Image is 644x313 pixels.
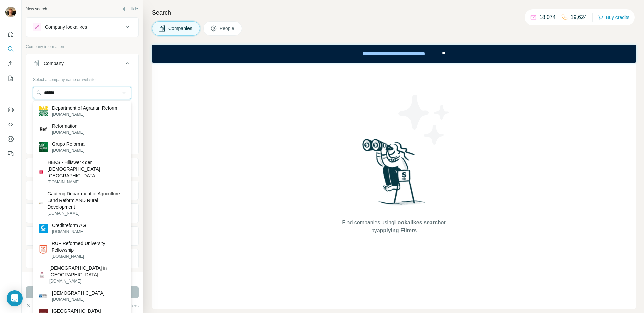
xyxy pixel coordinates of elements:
img: Reformation [39,124,48,134]
p: [DOMAIN_NAME] [47,210,126,216]
img: RUF Reformed University Fellowship [39,245,48,254]
img: Christian Reformed Church in North America [39,271,45,278]
img: Gauteng Department of Agriculture Land Reform AND Rural Development [39,201,43,206]
p: Company information [26,44,139,50]
span: applying Filters [377,228,417,233]
button: Industry [26,160,138,176]
img: Grupo Reforma [39,142,48,152]
button: Enrich CSV [5,58,16,70]
button: HQ location [26,182,138,198]
img: Creditreform AG [39,224,48,233]
button: Use Surfe API [5,118,16,130]
p: HEKS - Hilfswerk der [DEMOGRAPHIC_DATA] [GEOGRAPHIC_DATA] [48,159,126,179]
button: Employees (size) [26,228,138,244]
p: [DOMAIN_NAME] [52,229,86,235]
p: [DOMAIN_NAME] [48,179,126,185]
button: Buy credits [598,13,629,22]
button: Hide [117,4,143,14]
div: Company lookalikes [45,24,87,30]
img: Avatar [5,7,16,17]
p: [DOMAIN_NAME] [52,129,84,135]
img: Department of Agrarian Reform [39,106,48,116]
img: Union for Reform Judaism [39,291,48,301]
p: Grupo Reforma [52,141,84,147]
div: Select a company name or website [33,74,131,83]
iframe: Banner [152,45,636,63]
span: People [220,25,235,32]
span: Companies [168,25,193,32]
button: Clear [26,302,45,309]
button: Company lookalikes [26,19,138,35]
p: [DEMOGRAPHIC_DATA] in [GEOGRAPHIC_DATA] [49,265,126,278]
button: Search [5,43,16,55]
p: [DOMAIN_NAME] [52,111,117,117]
p: Creditreform AG [52,222,86,229]
img: HEKS - Hilfswerk der Evangelisch-reformierten Kirche Schweiz [39,170,44,175]
p: 18,074 [539,13,556,21]
p: Gauteng Department of Agriculture Land Reform AND Rural Development [47,190,126,210]
img: Surfe Illustration - Woman searching with binoculars [359,137,429,212]
span: Find companies using or by [340,218,447,235]
p: [DOMAIN_NAME] [52,253,126,259]
button: Annual revenue ($) [26,205,138,221]
button: Dashboard [5,133,16,145]
span: Lookalikes search [394,220,441,225]
p: 19,624 [571,13,587,21]
p: Department of Agrarian Reform [52,105,117,111]
h4: Search [152,8,636,17]
button: Use Surfe on LinkedIn [5,104,16,116]
img: Surfe Illustration - Stars [394,89,454,150]
button: Company [26,55,138,74]
p: Reformation [52,123,84,129]
button: Technologies [26,251,138,267]
div: Company [44,60,64,67]
div: New search [26,6,47,12]
button: Feedback [5,148,16,160]
p: [DOMAIN_NAME] [49,278,126,284]
p: [DOMAIN_NAME] [52,296,105,302]
div: Open Intercom Messenger [7,290,23,306]
button: My lists [5,72,16,84]
p: [DEMOGRAPHIC_DATA] [52,290,105,296]
button: Quick start [5,28,16,40]
p: [DOMAIN_NAME] [52,147,84,153]
p: RUF Reformed University Fellowship [52,240,126,253]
